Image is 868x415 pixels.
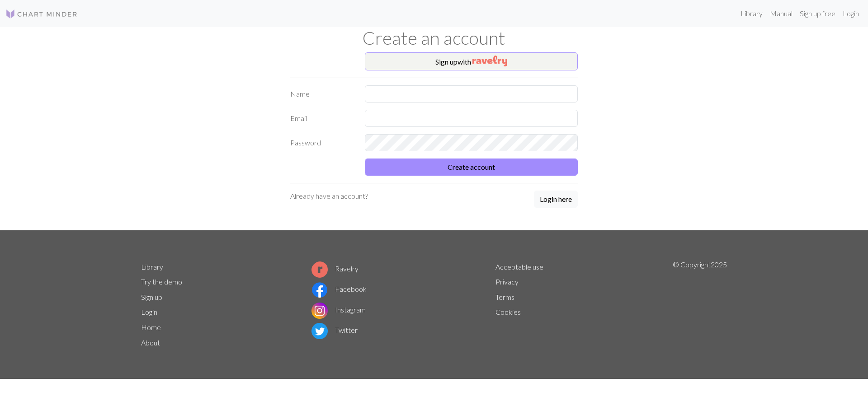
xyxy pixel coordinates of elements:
[311,264,359,273] a: Ravelry
[495,277,519,286] a: Privacy
[311,303,328,319] img: Instagram logo
[285,110,359,127] label: Email
[136,27,732,49] h1: Create an account
[766,5,796,23] a: Manual
[141,262,163,271] a: Library
[141,338,160,347] a: About
[839,5,863,23] a: Login
[365,52,578,70] button: Sign upwith
[673,259,727,350] p: © Copyright 2025
[290,191,368,201] p: Already have an account?
[311,261,328,278] img: Ravelry logo
[495,308,521,316] a: Cookies
[141,323,161,331] a: Home
[472,56,507,66] img: Ravelry
[534,191,578,208] button: Login here
[285,134,359,151] label: Password
[495,262,543,271] a: Acceptable use
[796,5,839,23] a: Sign up free
[311,305,366,314] a: Instagram
[365,159,578,176] button: Create account
[311,284,367,293] a: Facebook
[285,85,359,103] label: Name
[5,9,78,19] img: Logo
[311,282,328,298] img: Facebook logo
[534,191,578,209] a: Login here
[141,308,157,316] a: Login
[141,277,182,286] a: Try the demo
[311,323,328,339] img: Twitter logo
[495,293,514,301] a: Terms
[141,293,162,301] a: Sign up
[311,326,358,334] a: Twitter
[737,5,766,23] a: Library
